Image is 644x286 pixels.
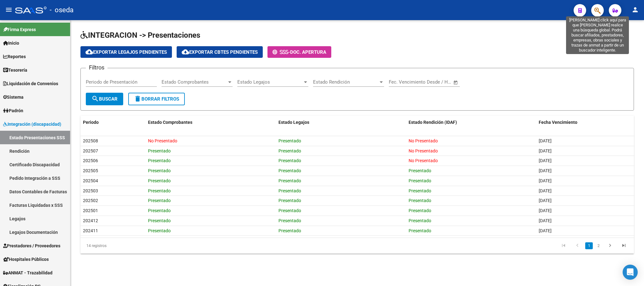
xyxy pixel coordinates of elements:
span: [DATE] [539,228,552,233]
span: Firma Express [3,26,36,33]
span: Presentado [409,228,431,233]
span: 202508 [83,138,98,143]
span: Estado Comprobantes [148,120,192,125]
span: Presentado [409,218,431,223]
mat-icon: person [631,6,639,14]
span: 202506 [83,158,98,163]
mat-icon: delete [134,95,141,102]
span: Presentado [148,228,171,233]
span: Fecha Vencimiento [539,120,577,125]
span: Presentado [148,188,171,193]
span: No Presentado [148,138,177,143]
span: Inicio [3,40,19,47]
span: [DATE] [539,188,552,193]
span: Hospitales Públicos [3,256,49,263]
span: Exportar Legajos Pendientes [85,49,167,55]
span: [DATE] [539,208,552,213]
span: ANMAT - Trazabilidad [3,269,52,276]
div: 14 registros [80,238,190,254]
li: page 1 [584,240,594,251]
button: Open calendar [452,79,460,86]
span: Presentado [148,208,171,213]
a: go to next page [604,242,616,249]
span: Reportes [3,53,26,60]
mat-icon: cloud_download [85,48,93,56]
span: 202412 [83,218,98,223]
span: Presentado [278,208,301,213]
span: Presentado [148,218,171,223]
span: Periodo [83,120,99,125]
span: [DATE] [539,168,552,173]
input: Fecha inicio [389,79,414,85]
li: page 2 [594,240,603,251]
datatable-header-cell: Estado Legajos [276,116,406,129]
datatable-header-cell: Estado Rendición (IDAF) [406,116,536,129]
span: [DATE] [539,178,552,183]
span: [DATE] [539,198,552,203]
span: Presentado [409,188,431,193]
span: Estado Legajos [237,79,303,85]
span: 202502 [83,198,98,203]
span: Prestadores / Proveedores [3,242,60,249]
span: Presentado [148,168,171,173]
span: 202505 [83,168,98,173]
span: Presentado [278,158,301,163]
span: Sistema [3,94,24,101]
mat-icon: menu [5,6,13,14]
button: Exportar Cbtes Pendientes [177,46,263,58]
span: No Presentado [409,158,438,163]
span: 202504 [83,178,98,183]
span: No Presentado [409,138,438,143]
span: Presentado [409,168,431,173]
span: 202411 [83,228,98,233]
span: Integración (discapacidad) [3,121,61,128]
mat-icon: cloud_download [182,48,189,56]
span: Presentado [278,218,301,223]
span: Borrar Filtros [134,96,179,102]
span: 202503 [83,188,98,193]
span: Presentado [409,178,431,183]
button: Exportar Legajos Pendientes [80,46,172,58]
span: [DATE] [539,158,552,163]
span: Presentado [278,168,301,173]
a: go to first page [558,242,570,249]
div: Open Intercom Messenger [623,265,638,280]
span: INTEGRACION -> Presentaciones [80,31,200,40]
span: Presentado [278,178,301,183]
span: - [272,49,290,55]
span: Presentado [278,228,301,233]
span: Presentado [278,148,301,153]
button: -Doc. Apertura [267,46,331,58]
a: 2 [595,242,602,249]
span: Tesorería [3,67,27,74]
span: Presentado [278,188,301,193]
datatable-header-cell: Fecha Vencimiento [536,116,634,129]
span: Padrón [3,107,23,114]
span: Estado Rendición (IDAF) [409,120,457,125]
span: Doc. Apertura [290,49,326,55]
span: Presentado [409,198,431,203]
span: Estado Comprobantes [162,79,227,85]
datatable-header-cell: Periodo [80,116,146,129]
h3: Filtros [86,63,107,72]
span: Liquidación de Convenios [3,80,58,87]
span: 202501 [83,208,98,213]
span: Presentado [278,198,301,203]
span: [DATE] [539,148,552,153]
span: Presentado [278,138,301,143]
span: Presentado [148,178,171,183]
a: go to last page [618,242,630,249]
span: Exportar Cbtes Pendientes [182,49,258,55]
span: - oseda [50,3,74,17]
button: Buscar [86,93,123,105]
span: Estado Legajos [278,120,309,125]
span: Buscar [91,96,118,102]
span: Presentado [148,148,171,153]
input: Fecha fin [420,79,450,85]
span: 202507 [83,148,98,153]
span: Estado Rendición [313,79,378,85]
span: Presentado [148,198,171,203]
span: Presentado [409,208,431,213]
datatable-header-cell: Estado Comprobantes [146,116,276,129]
span: No Presentado [409,148,438,153]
